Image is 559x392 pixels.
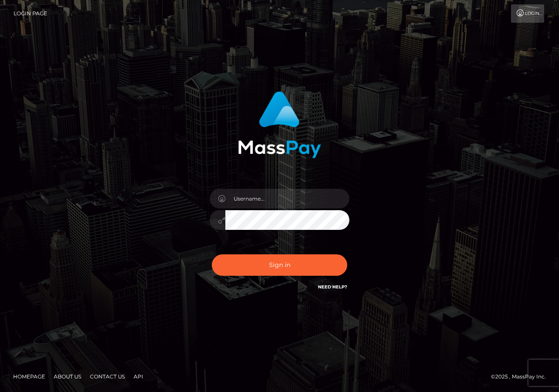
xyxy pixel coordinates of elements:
button: Sign in [212,254,347,276]
a: Login Page [14,4,47,23]
a: Need Help? [318,284,347,290]
input: Username... [225,189,349,208]
a: Login [511,4,544,23]
div: © 2025 , MassPay Inc. [491,372,552,382]
a: API [130,370,147,383]
a: About Us [50,370,85,383]
img: MassPay Login [238,91,321,158]
a: Homepage [10,370,48,383]
a: Contact Us [86,370,128,383]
